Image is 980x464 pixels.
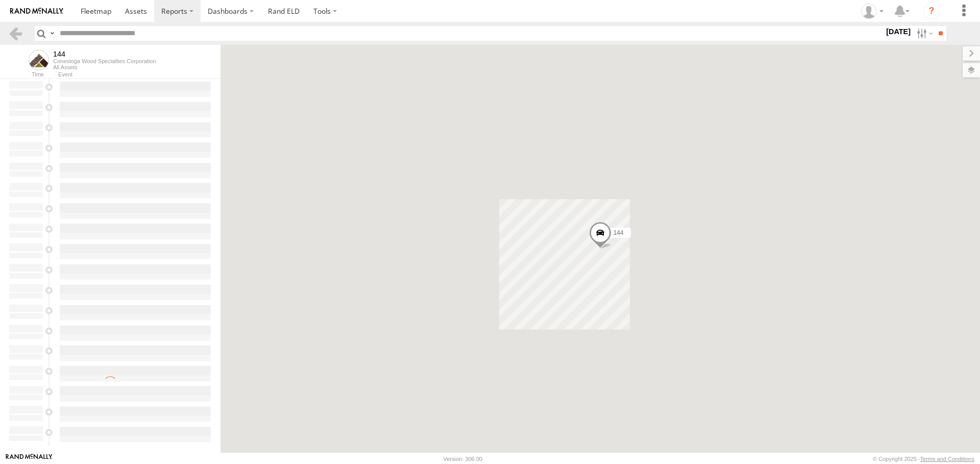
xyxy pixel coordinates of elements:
[923,3,940,19] i: ?
[53,58,156,64] div: Conestoga Wood Specialties Corporation
[8,72,44,77] div: Time
[53,64,156,70] div: All Assets
[48,26,56,41] label: Search Query
[873,456,974,462] div: © Copyright 2025 -
[6,454,53,464] a: Visit our Website
[58,72,220,77] div: Event
[614,229,624,236] span: 144
[53,50,156,58] div: 144 - View Asset History
[920,456,974,462] a: Terms and Conditions
[884,26,913,37] label: [DATE]
[913,26,935,41] label: Search Filter Options
[857,4,887,19] div: Matthew Trout
[444,456,482,462] div: Version: 306.00
[10,8,63,15] img: rand-logo.svg
[8,26,23,41] a: Back to previous Page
